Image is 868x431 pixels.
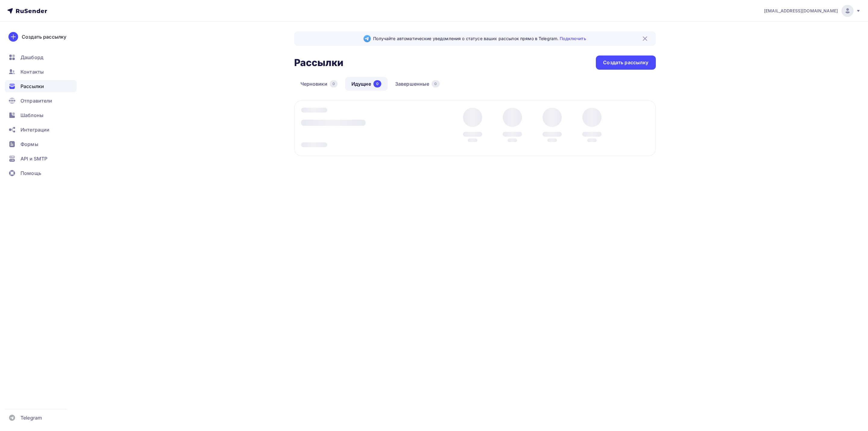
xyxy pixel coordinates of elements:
[5,51,77,63] a: Дашборд
[764,5,861,17] a: [EMAIL_ADDRESS][DOMAIN_NAME]
[389,77,446,91] a: Завершенные0
[5,80,77,92] a: Рассылки
[20,83,44,90] span: Рассылки
[20,126,49,133] span: Интеграции
[560,36,586,41] a: Подключить
[373,80,381,87] div: 0
[330,80,338,87] div: 0
[5,109,77,121] a: Шаблоны
[363,35,371,42] img: Telegram
[345,77,388,91] a: Идущие0
[20,112,43,119] span: Шаблоны
[373,36,586,42] span: Получайте автоматические уведомления о статусе ваших рассылок прямо в Telegram.
[294,57,344,69] h2: Рассылки
[5,95,77,107] a: Отправители
[603,59,648,66] div: Создать рассылку
[20,68,44,75] span: Контакты
[294,77,344,91] a: Черновики0
[20,170,41,177] span: Помощь
[5,66,77,78] a: Контакты
[764,8,838,14] span: [EMAIL_ADDRESS][DOMAIN_NAME]
[20,54,43,61] span: Дашборд
[5,138,77,150] a: Формы
[20,414,42,421] span: Telegram
[20,141,38,148] span: Формы
[22,33,66,40] div: Создать рассылку
[432,80,439,87] div: 0
[20,97,52,104] span: Отправители
[20,155,47,162] span: API и SMTP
